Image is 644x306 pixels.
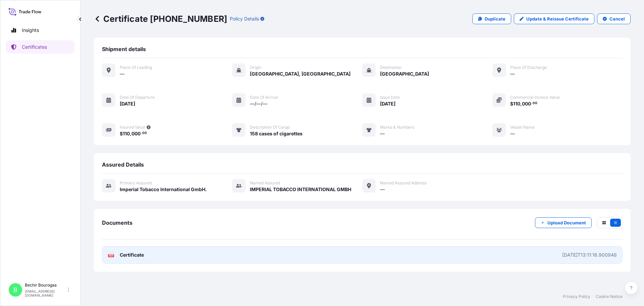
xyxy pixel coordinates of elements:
[123,131,130,136] span: 110
[520,101,522,106] span: ,
[513,101,520,106] span: 110
[250,130,303,137] span: 158 cases of cigarettes
[120,65,152,70] span: Place of Loading
[380,186,385,193] span: —
[531,102,532,104] span: .
[380,65,401,70] span: Destination
[380,125,414,130] span: Marks & Numbers
[102,246,623,264] a: PDFCertificate[DATE]T13:11:16.900948
[131,131,141,136] span: 000
[609,15,625,22] p: Cancel
[510,130,515,137] span: —
[510,95,560,100] span: Commercial Invoice Value
[510,101,513,106] span: $
[22,44,47,50] p: Certificates
[102,46,146,52] span: Shipment details
[250,186,351,193] span: IMPERIAL TOBACCO INTERNATIONAL GMBH
[533,102,537,104] span: 00
[250,95,278,100] span: Date of arrival
[250,65,261,70] span: Origin
[510,125,535,130] span: Vessel Name
[141,132,142,134] span: .
[109,255,113,257] text: PDF
[25,289,66,297] p: [EMAIL_ADDRESS][DOMAIN_NAME]
[535,217,592,228] button: Upload Document
[120,186,207,193] span: Imperial Tobacco International GmbH.
[142,132,147,134] span: 00
[120,125,145,130] span: Insured Value
[563,294,590,299] a: Privacy Policy
[120,180,152,186] span: Primary assured
[120,95,155,100] span: Date of departure
[13,287,17,293] span: B
[380,130,385,137] span: —
[522,101,531,106] span: 000
[485,15,505,22] p: Duplicate
[380,100,395,107] span: [DATE]
[22,27,39,34] p: Insights
[380,180,427,186] span: Named Assured Address
[380,71,429,77] span: [GEOGRAPHIC_DATA]
[6,24,75,37] a: Insights
[380,95,400,100] span: Issue Date
[596,294,623,299] a: Cookie Notice
[94,13,227,24] p: Certificate [PHONE_NUMBER]
[230,15,259,22] p: Policy Details
[250,71,351,77] span: [GEOGRAPHIC_DATA], [GEOGRAPHIC_DATA]
[120,100,135,107] span: [DATE]
[562,252,617,258] div: [DATE]T13:11:16.900948
[597,13,631,24] button: Cancel
[510,71,515,77] span: —
[120,71,124,77] span: —
[250,125,290,130] span: Description of cargo
[120,252,144,258] span: Certificate
[514,13,594,24] a: Update & Reissue Certificate
[547,219,586,226] p: Upload Document
[102,219,132,226] span: Documents
[130,131,131,136] span: ,
[510,65,547,70] span: Place of discharge
[250,180,280,186] span: Named Assured
[25,282,66,288] p: Bechir Bourogaa
[250,100,267,107] span: —/—/—
[6,40,75,54] a: Certificates
[120,131,123,136] span: $
[102,161,144,168] span: Assured Details
[472,13,511,24] a: Duplicate
[526,15,589,22] p: Update & Reissue Certificate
